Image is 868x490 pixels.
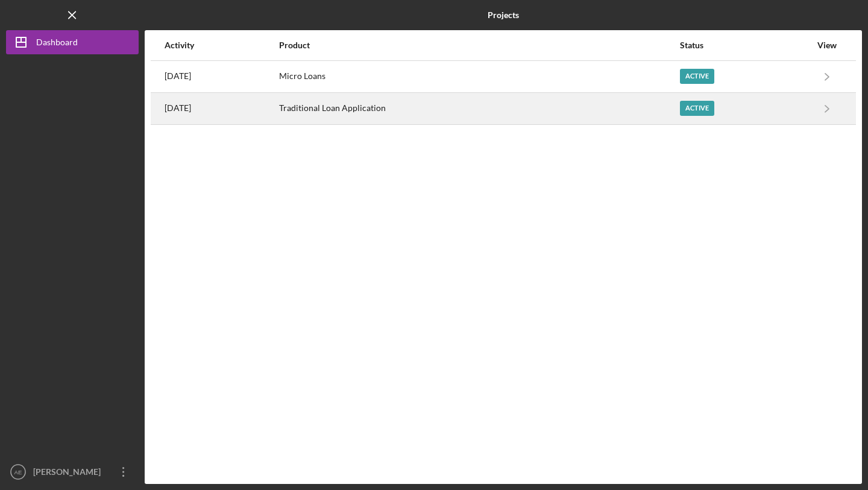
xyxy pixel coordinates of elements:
div: View [812,40,842,50]
button: Dashboard [6,30,139,54]
div: Active [680,69,714,84]
time: 2025-04-29 21:07 [165,71,191,81]
div: Product [279,40,679,50]
text: AE [14,469,22,476]
b: Projects [488,10,519,20]
time: 2025-04-29 03:12 [165,103,191,113]
div: Dashboard [36,30,78,57]
div: Active [680,101,714,116]
div: Traditional Loan Application [279,94,679,124]
div: Micro Loans [279,62,679,92]
button: AE[PERSON_NAME] Ero-[PERSON_NAME] [6,460,139,484]
div: Status [680,40,811,50]
div: Activity [165,40,278,50]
